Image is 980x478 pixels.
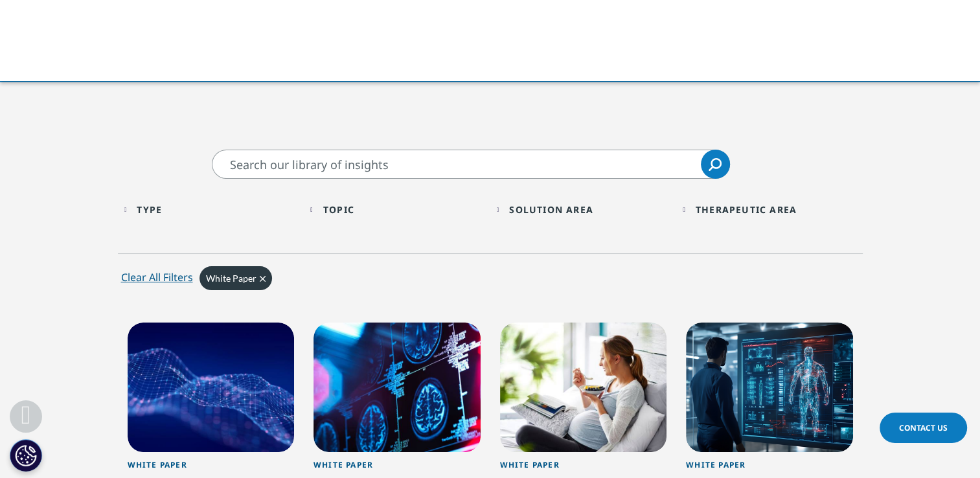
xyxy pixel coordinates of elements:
[128,460,295,477] div: White Paper
[509,203,593,216] div: Solution Area facet.
[709,158,722,171] svg: Search
[199,266,272,290] div: Remove inclusion filter on White Paper
[121,269,193,285] div: Clear All Filters
[118,263,863,303] div: Active filters
[696,203,797,216] div: Therapeutic Area facet.
[212,150,730,179] input: Search
[899,422,948,433] span: Contact Us
[206,273,256,284] span: White Paper
[701,150,730,179] a: Search
[260,276,266,282] svg: Clear
[10,439,42,472] button: Cookies Settings
[313,460,481,477] div: White Paper
[686,460,853,477] div: White Paper
[323,203,354,216] div: Topic facet.
[500,460,667,477] div: White Paper
[880,413,967,443] a: Contact Us
[137,203,162,216] div: Type facet.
